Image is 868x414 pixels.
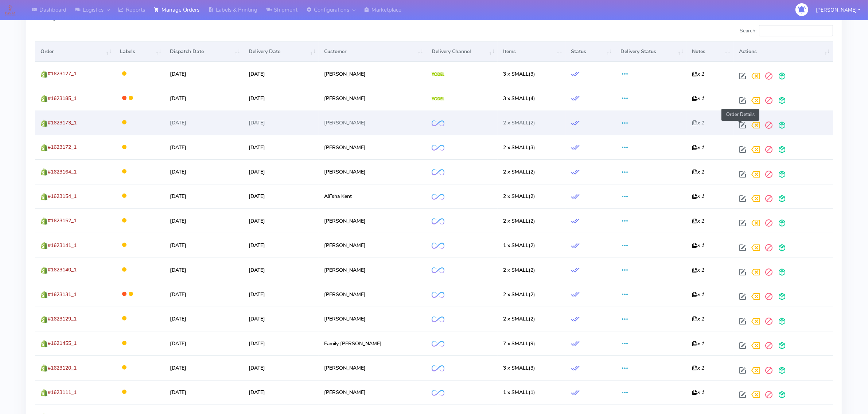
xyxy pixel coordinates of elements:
[243,41,319,61] th: Delivery Date: activate to sort column ascending
[40,218,48,225] img: shopify.png
[48,168,77,175] span: #1623164_1
[503,340,535,347] span: (9)
[503,315,535,322] span: (2)
[319,355,426,380] td: [PERSON_NAME]
[40,316,48,323] img: shopify.png
[48,389,77,396] span: #1623111_1
[432,317,444,323] img: OnFleet
[164,282,243,306] td: [DATE]
[692,242,704,249] i: x 1
[48,291,77,298] span: #1623131_1
[426,41,498,61] th: Delivery Channel: activate to sort column ascending
[692,71,704,77] i: x 1
[40,193,48,200] img: shopify.png
[40,120,48,127] img: shopify.png
[503,119,535,126] span: (2)
[48,144,77,151] span: #1623172_1
[319,111,426,135] td: [PERSON_NAME]
[164,380,243,405] td: [DATE]
[503,218,535,224] span: (2)
[40,144,48,151] img: shopify.png
[692,193,704,200] i: x 1
[692,95,704,102] i: x 1
[503,340,529,347] span: 7 x SMALL
[243,208,319,233] td: [DATE]
[243,159,319,184] td: [DATE]
[503,71,529,77] span: 3 x SMALL
[164,355,243,380] td: [DATE]
[40,242,48,249] img: shopify.png
[432,218,444,224] img: OnFleet
[503,365,535,371] span: (3)
[432,365,444,371] img: OnFleet
[243,355,319,380] td: [DATE]
[759,25,833,37] input: Search:
[503,168,535,175] span: (2)
[432,194,444,200] img: OnFleet
[40,95,48,102] img: shopify.png
[48,70,77,77] span: #1623127_1
[503,242,535,249] span: (2)
[40,168,48,176] img: shopify.png
[164,135,243,159] td: [DATE]
[432,169,444,175] img: OnFleet
[48,95,77,102] span: #1623185_1
[243,61,319,86] td: [DATE]
[503,193,535,200] span: (2)
[432,390,444,396] img: OnFleet
[48,242,77,249] span: #1623141_1
[503,218,529,224] span: 2 x SMALL
[48,193,77,200] span: #1623154_1
[35,41,114,61] th: Order: activate to sort column ascending
[503,389,529,396] span: 1 x SMALL
[40,291,48,298] img: shopify.png
[432,72,444,76] img: Yodel
[503,267,535,274] span: (2)
[243,258,319,282] td: [DATE]
[243,233,319,257] td: [DATE]
[692,144,704,151] i: x 1
[164,208,243,233] td: [DATE]
[432,120,444,127] img: OnFleet
[40,267,48,274] img: shopify.png
[503,119,529,126] span: 2 x SMALL
[503,267,529,274] span: 2 x SMALL
[503,144,529,151] span: 2 x SMALL
[503,291,529,298] span: 2 x SMALL
[48,340,77,347] span: #1621455_1
[164,41,243,61] th: Dispatch Date: activate to sort column ascending
[164,111,243,135] td: [DATE]
[740,25,833,37] label: Search:
[40,340,48,347] img: shopify.png
[243,184,319,208] td: [DATE]
[503,71,535,77] span: (3)
[164,307,243,331] td: [DATE]
[692,340,704,347] i: x 1
[692,267,704,274] i: x 1
[503,242,529,249] span: 1 x SMALL
[503,365,529,371] span: 3 x SMALL
[432,97,444,101] img: Yodel
[243,380,319,405] td: [DATE]
[243,111,319,135] td: [DATE]
[164,61,243,86] td: [DATE]
[319,331,426,355] td: Family [PERSON_NAME]
[432,292,444,298] img: OnFleet
[319,208,426,233] td: [PERSON_NAME]
[692,315,704,322] i: x 1
[243,282,319,306] td: [DATE]
[319,86,426,110] td: [PERSON_NAME]
[164,159,243,184] td: [DATE]
[243,331,319,355] td: [DATE]
[40,71,48,78] img: shopify.png
[503,95,529,102] span: 3 x SMALL
[48,315,77,322] span: #1623129_1
[243,86,319,110] td: [DATE]
[810,3,866,17] button: [PERSON_NAME]
[432,243,444,249] img: OnFleet
[319,233,426,257] td: [PERSON_NAME]
[48,217,77,224] span: #1623152_1
[319,135,426,159] td: [PERSON_NAME]
[114,41,164,61] th: Labels: activate to sort column ascending
[164,86,243,110] td: [DATE]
